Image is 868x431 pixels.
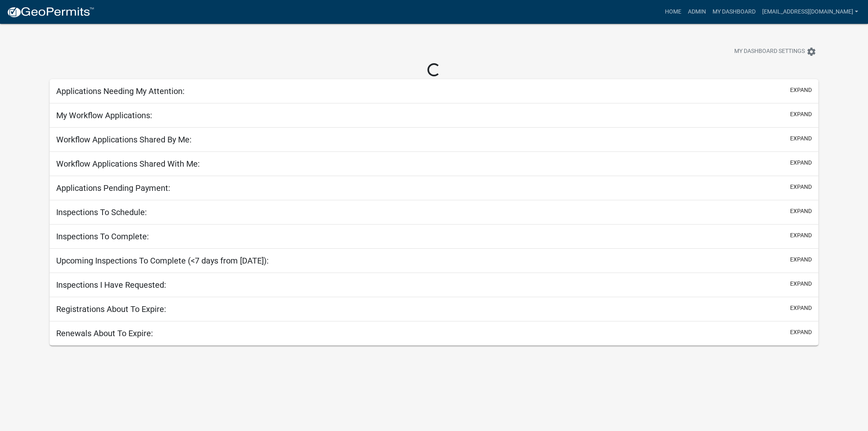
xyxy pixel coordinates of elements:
[56,304,166,314] h5: Registrations About To Expire:
[806,47,816,57] i: settings
[790,280,812,288] button: expand
[709,4,759,20] a: My Dashboard
[790,231,812,240] button: expand
[56,280,166,290] h5: Inspections I Have Requested:
[56,328,153,338] h5: Renewals About To Expire:
[685,4,709,20] a: Admin
[56,183,170,193] h5: Applications Pending Payment:
[790,304,812,312] button: expand
[759,4,861,20] a: [EMAIL_ADDRESS][DOMAIN_NAME]
[790,86,812,94] button: expand
[790,158,812,167] button: expand
[662,4,685,20] a: Home
[56,135,192,144] h5: Workflow Applications Shared By Me:
[734,47,805,57] span: My Dashboard Settings
[56,110,152,120] h5: My Workflow Applications:
[790,255,812,264] button: expand
[728,44,823,60] button: My Dashboard Settingssettings
[56,159,200,169] h5: Workflow Applications Shared With Me:
[790,207,812,215] button: expand
[790,183,812,191] button: expand
[56,256,269,266] h5: Upcoming Inspections To Complete (<7 days from [DATE]):
[790,134,812,143] button: expand
[56,232,149,241] h5: Inspections To Complete:
[56,207,147,217] h5: Inspections To Schedule:
[56,86,185,96] h5: Applications Needing My Attention:
[790,110,812,119] button: expand
[790,328,812,337] button: expand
